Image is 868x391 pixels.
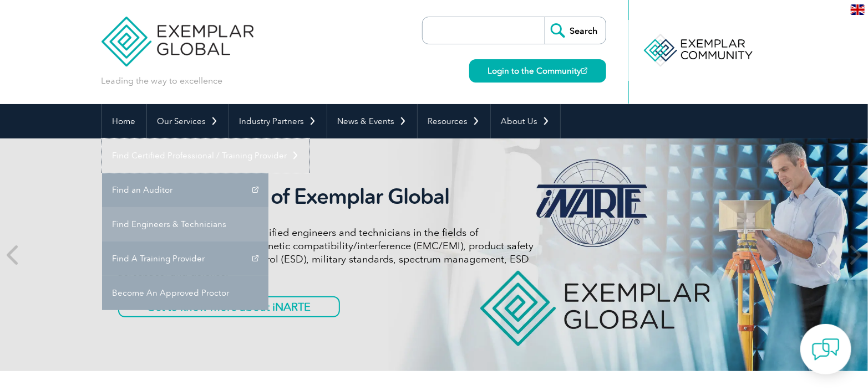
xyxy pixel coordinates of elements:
[102,173,268,207] a: Find an Auditor
[147,104,229,138] a: Our Services
[469,59,606,83] a: Login to the Community
[229,104,327,138] a: Industry Partners
[102,241,268,276] a: Find A Training Provider
[491,104,560,138] a: About Us
[118,184,534,209] h2: iNARTE is a Part of Exemplar Global
[102,207,268,241] a: Find Engineers & Technicians
[102,138,309,173] a: Find Certified Professional / Training Provider
[851,4,865,15] img: en
[102,104,146,138] a: Home
[418,104,490,138] a: Resources
[118,226,534,279] p: iNARTE certifications are for qualified engineers and technicians in the fields of telecommunicat...
[812,336,840,363] img: contact-chat.png
[101,75,223,87] p: Leading the way to excellence
[581,68,587,74] img: open_square.png
[102,276,268,310] a: Become An Approved Proctor
[545,17,606,44] input: Search
[327,104,417,138] a: News & Events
